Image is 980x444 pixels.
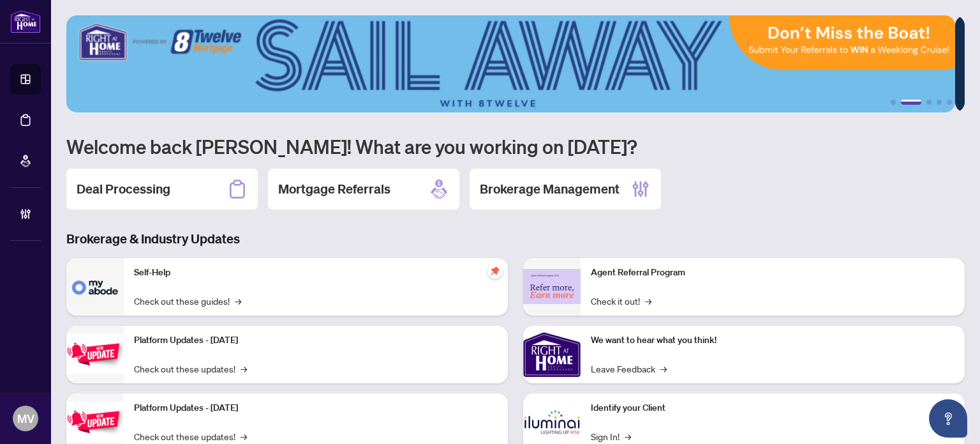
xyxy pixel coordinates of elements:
img: Agent Referral Program [523,269,581,304]
h3: Brokerage & Industry Updates [66,230,965,248]
a: Check out these guides!→ [134,294,241,308]
a: Check out these updates!→ [134,362,247,376]
h2: Mortgage Referrals [278,180,390,198]
span: → [660,362,667,376]
button: 2 [901,100,921,105]
img: Slide 1 [66,15,955,112]
h1: Welcome back [PERSON_NAME]! What are you working on [DATE]? [66,134,965,158]
p: Agent Referral Program [591,266,954,280]
span: pushpin [487,263,503,279]
a: Sign In!→ [591,429,631,443]
img: Platform Updates - July 21, 2025 [66,334,124,374]
a: Check it out!→ [591,294,651,308]
button: 5 [947,100,952,105]
a: Check out these updates!→ [134,429,247,443]
span: MV [17,410,34,427]
span: → [241,429,247,443]
p: Platform Updates - [DATE] [134,333,498,348]
h2: Brokerage Management [480,180,620,198]
img: Platform Updates - July 8, 2025 [66,402,124,442]
img: Self-Help [66,258,124,316]
button: 3 [926,100,932,105]
span: → [625,429,631,443]
span: → [235,294,241,308]
a: Leave Feedback→ [591,362,667,376]
button: Open asap [929,399,967,438]
button: 1 [891,100,896,105]
img: We want to hear what you think! [523,326,581,383]
button: 4 [937,100,942,105]
p: Self-Help [134,266,498,280]
span: → [241,362,247,376]
p: We want to hear what you think! [591,333,954,348]
img: logo [10,10,41,33]
h2: Deal Processing [77,180,170,198]
span: → [645,294,651,308]
p: Platform Updates - [DATE] [134,401,498,415]
p: Identify your Client [591,401,954,415]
